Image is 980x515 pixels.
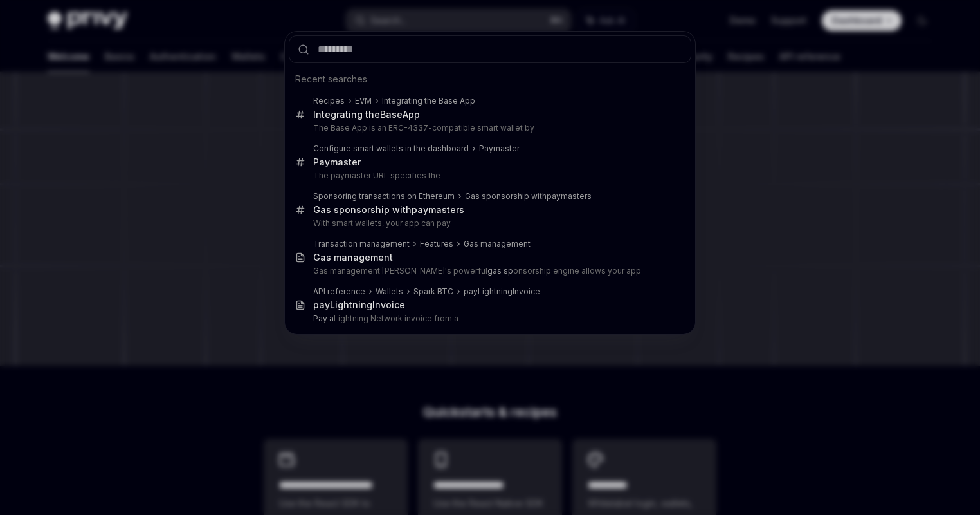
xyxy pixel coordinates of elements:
[313,299,405,311] div: payLightningInvoice
[547,191,587,201] b: paymaster
[313,204,464,216] div: Gas sponsorship with s
[313,286,365,297] div: API reference
[313,171,664,181] p: The paymaster URL specifies the
[479,144,520,153] b: Paymaster
[465,191,592,201] div: Gas sponsorship with s
[376,286,403,297] div: Wallets
[313,314,664,324] p: Lightning Network invoice from a
[313,252,393,263] div: Gas management
[313,123,664,133] p: The Base App is an ERC-4337-compatible smart wallet by
[313,239,410,249] div: Transaction management
[295,73,367,86] span: Recent searches
[380,109,403,120] b: Base
[420,239,453,249] div: Features
[313,218,664,229] p: With smart wallets, your app can pay
[487,266,513,276] b: gas sp
[464,286,540,297] div: payLightningInvoice
[313,96,345,106] div: Recipes
[413,286,453,297] div: Spark BTC
[313,266,664,276] p: Gas management [PERSON_NAME]'s powerful onsorship engine allows your app
[313,156,361,167] b: Paymaster
[313,191,455,201] div: Sponsoring transactions on Ethereum
[412,204,459,215] b: paymaster
[313,109,420,120] div: Integrating the App
[313,314,334,323] b: Pay a
[313,144,469,154] div: Configure smart wallets in the dashboard
[355,96,372,106] div: EVM
[382,96,475,106] div: Integrating the Base App
[464,239,531,249] div: Gas management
